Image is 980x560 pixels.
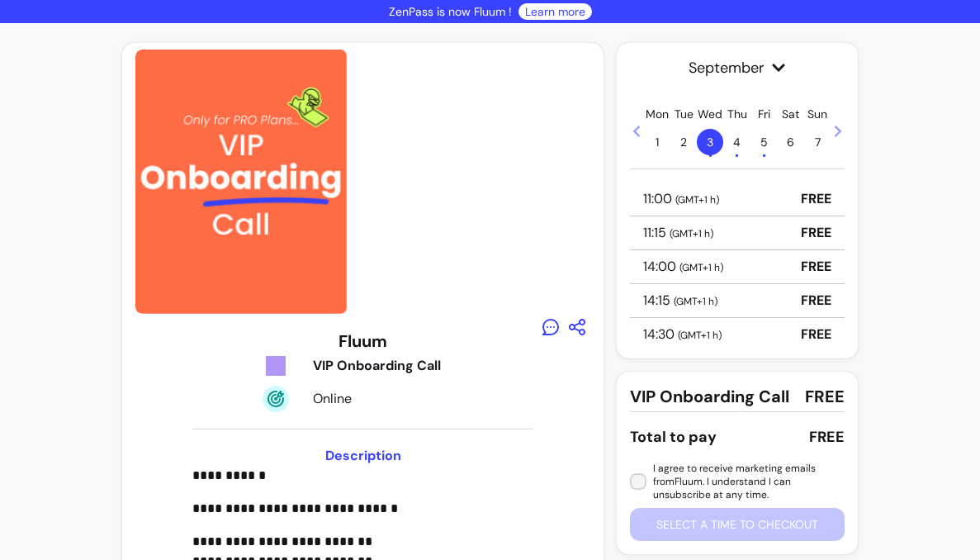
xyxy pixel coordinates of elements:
[708,147,713,164] span: •
[698,106,722,122] p: Wed
[801,189,831,209] p: FREE
[675,193,719,206] span: ( GMT+1 h )
[339,330,387,353] h3: Fluum
[643,291,717,311] p: 14:15
[804,129,831,155] span: 7
[675,106,694,122] p: Tue
[674,295,717,308] span: ( GMT+1 h )
[801,257,831,277] p: FREE
[643,257,723,277] p: 14:00
[697,129,723,155] span: 3
[525,3,585,20] a: Learn more
[135,50,347,314] img: https://d3pz9znudhj10h.cloudfront.net/b4b7d10d-48fa-4b13-8b9e-cc6be2df3026
[313,356,481,376] div: VIP Onboarding Call
[758,106,770,122] p: Fri
[782,106,799,122] p: Sat
[644,129,670,155] span: 1
[805,385,845,408] span: FREE
[735,147,739,164] span: •
[670,227,713,240] span: ( GMT+1 h )
[670,129,697,155] span: 2
[263,353,289,379] img: Tickets Icon
[643,189,719,209] p: 11:00
[801,291,831,311] p: FREE
[643,223,713,243] p: 11:15
[762,147,766,164] span: •
[801,325,831,344] p: FREE
[646,106,669,122] p: Mon
[643,325,722,344] p: 14:30
[809,425,845,448] div: FREE
[727,106,747,122] p: Thu
[630,385,789,408] span: VIP Onboarding Call
[724,129,750,155] span: 4
[807,106,827,122] p: Sun
[750,129,777,155] span: 5
[678,329,722,342] span: ( GMT+1 h )
[313,389,481,409] div: Online
[679,261,723,274] span: ( GMT+1 h )
[630,56,844,79] span: September
[192,446,533,466] h3: Description
[778,129,804,155] span: 6
[801,223,831,243] p: FREE
[630,425,717,448] div: Total to pay
[389,3,512,20] p: ZenPass is now Fluum !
